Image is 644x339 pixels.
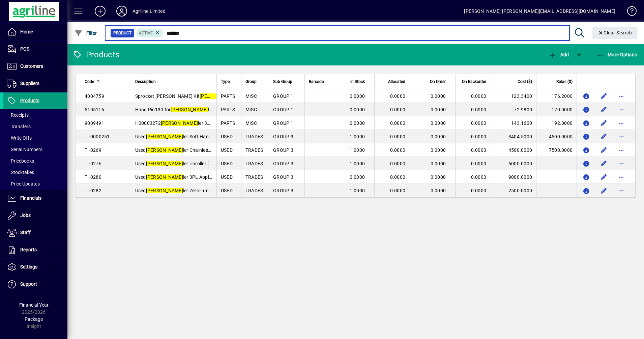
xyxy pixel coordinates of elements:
span: Cost ($) [518,78,532,85]
a: Transfers [3,121,67,132]
a: POS [3,41,67,58]
a: Customers [3,58,67,75]
span: H00003272 ler 3PTL L-Bolt Kit [135,120,237,126]
span: Used ler 3PL Applic8r 890 [135,174,227,180]
span: GROUP 1 [273,120,293,126]
span: Write Offs [7,135,32,141]
span: In Stock [350,78,365,85]
span: 0.0000 [471,188,487,193]
span: 0.0000 [350,120,365,126]
em: [PERSON_NAME] [171,107,208,112]
span: Filter [75,30,97,36]
span: TI-0282 [85,188,101,193]
span: 0.0000 [390,161,406,166]
span: Code [85,78,94,85]
button: Edit [598,91,609,102]
em: [PERSON_NAME] [146,147,183,153]
em: [PERSON_NAME] [146,134,183,139]
span: Clear Search [598,30,632,35]
span: GROUP 3 [273,161,293,166]
span: Receipts [7,112,29,118]
span: Product [113,30,131,36]
span: GROUP 3 [273,134,293,139]
td: 143.1600 [496,116,536,130]
span: Financial Year [19,302,49,308]
span: Retail ($) [556,78,573,85]
span: 0.0000 [390,93,406,99]
button: Profile [111,5,133,17]
span: Stocktakes [7,170,34,175]
span: 0.0000 [390,147,406,153]
span: GROUP 3 [273,188,293,193]
span: Products [20,98,39,103]
button: More options [616,91,627,102]
span: Active [139,31,153,35]
button: Edit [598,131,609,142]
span: Used ler Unroller [PERSON_NAME] [135,161,245,166]
td: 4500.0000 [496,143,536,157]
span: On Order [430,78,446,85]
button: Edit [598,145,609,156]
span: Sub Group [273,78,292,85]
span: PARTS [221,120,235,126]
span: 9009491 [85,120,104,126]
em: [PERSON_NAME] [146,174,183,180]
span: USED [221,161,233,166]
div: Agriline Limited [133,6,166,17]
span: Support [20,281,37,287]
em: [PERSON_NAME] [146,161,183,166]
span: 0.0000 [431,161,446,166]
span: TI-0269 [85,147,101,153]
td: 2500.0000 [496,184,536,197]
span: Group [245,78,257,85]
span: Financials [20,195,41,201]
span: Serial Numbers [7,147,42,152]
button: Filter [73,27,99,39]
span: Type [221,78,230,85]
td: 9000.0000 [496,170,536,184]
em: [PERSON_NAME] [200,93,237,99]
a: Financials [3,190,67,207]
span: 0.0000 [431,134,446,139]
span: On Backorder [462,78,486,85]
span: Suppliers [20,81,39,86]
a: Home [3,24,67,40]
span: 4004759 [85,93,104,99]
button: More options [616,118,627,129]
td: 123.3400 [496,89,536,103]
span: TRADES [245,134,263,139]
span: GROUP 1 [273,93,293,99]
span: Home [20,29,33,34]
span: PARTS [221,93,235,99]
span: 1.0000 [350,188,365,193]
div: [PERSON_NAME] [PERSON_NAME][EMAIL_ADDRESS][DOMAIN_NAME] [464,6,615,17]
span: TI-0276 [85,161,101,166]
span: USED [221,174,233,180]
span: Allocated [388,78,405,85]
span: 0.0000 [471,120,487,126]
div: On Order [419,78,452,85]
span: 0.0000 [431,147,446,153]
a: Reports [3,242,67,258]
span: TI-0280 [85,174,101,180]
mat-chip: Activation Status: Active [136,29,163,37]
button: Edit [598,185,609,196]
td: 192.0000 [536,116,577,130]
button: Edit [598,158,609,169]
button: Add [547,49,570,61]
button: More options [616,131,627,142]
div: Barcode [309,78,330,85]
span: GROUP 3 [273,174,293,180]
span: Used ler Zero-Turn Mower [135,188,227,193]
span: 0.0000 [471,147,487,153]
td: 6000.0000 [496,157,536,170]
span: PARTS [221,107,235,112]
span: 0.0000 [471,93,487,99]
span: Package [25,316,43,322]
span: Transfers [7,124,31,129]
span: 0.0000 [390,107,406,112]
span: 0.0000 [350,93,365,99]
span: Hand Pin130 for ler Chainless 2000 [135,107,248,112]
em: [PERSON_NAME] [146,188,183,193]
span: Staff [20,230,31,235]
